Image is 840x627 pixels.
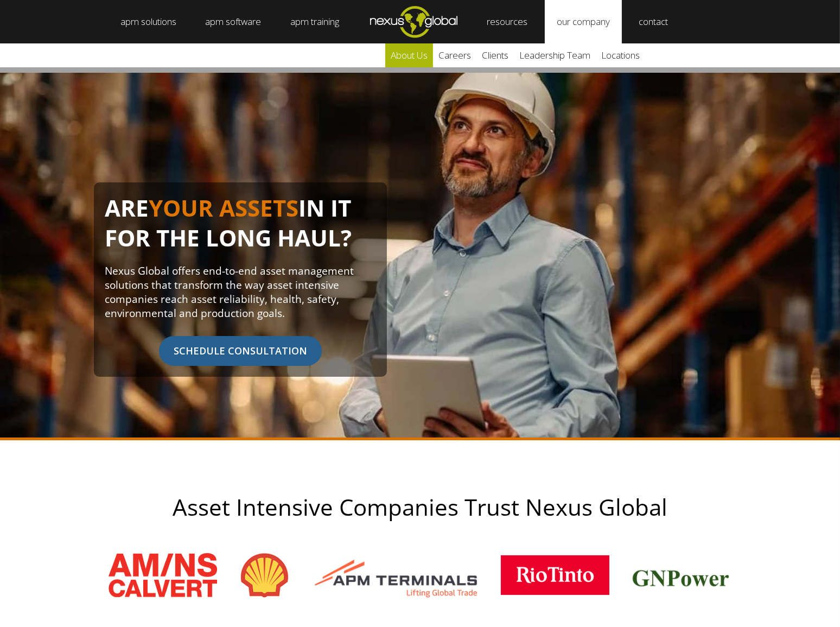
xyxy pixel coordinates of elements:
a: leadership team [514,43,596,67]
a: locations [596,43,645,67]
h2: Asset Intensive Companies Trust Nexus Global [67,495,773,520]
a: careers [433,43,476,67]
a: clients [476,43,514,67]
span: YOUR ASSETS [149,192,298,223]
img: amns_logo [109,553,217,597]
p: Nexus Global offers end-to-end asset management solutions that transform the way asset intensive ... [105,264,376,320]
img: apm-terminals-logo [313,551,479,600]
img: shell-logo [239,551,291,600]
img: client_logos_gnpower [631,551,732,600]
img: rio_tinto [501,555,609,595]
span: SCHEDULE CONSULTATION [159,336,322,366]
h1: ARE IN IT FOR THE LONG HAUL? [105,193,376,264]
a: about us [385,43,433,67]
